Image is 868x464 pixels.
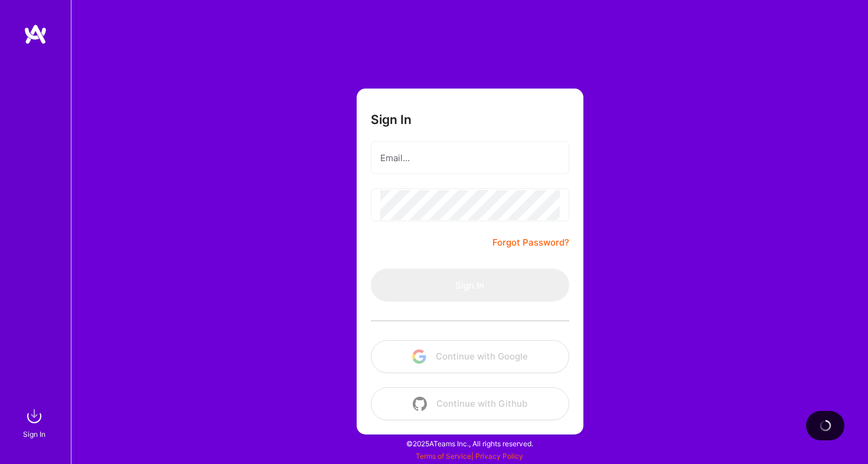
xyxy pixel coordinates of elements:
[416,452,471,460] a: Terms of Service
[25,404,46,440] a: sign inSign In
[371,269,569,302] button: Sign In
[416,452,523,460] span: |
[24,24,47,45] img: logo
[371,112,412,127] h3: Sign In
[23,428,45,440] div: Sign In
[413,397,427,411] img: icon
[817,418,833,433] img: loading
[492,236,569,250] a: Forgot Password?
[71,429,868,458] div: © 2025 ATeams Inc., All rights reserved.
[475,452,523,460] a: Privacy Policy
[380,143,560,173] input: Email...
[371,387,569,420] button: Continue with Github
[412,349,426,364] img: icon
[371,340,569,373] button: Continue with Google
[22,404,46,428] img: sign in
